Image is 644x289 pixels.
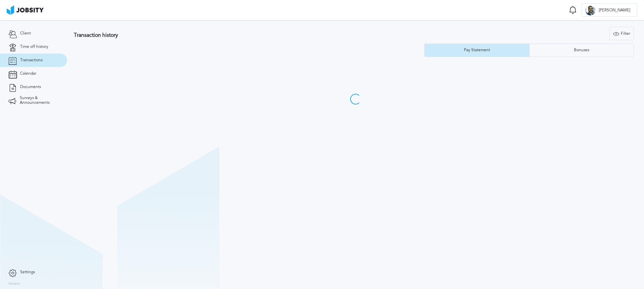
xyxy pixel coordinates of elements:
div: Bonuses [571,48,593,53]
span: Documents [20,85,41,89]
button: Filter [609,27,634,40]
button: Pay Statement [424,44,529,57]
button: Bonuses [529,44,634,57]
span: Settings [20,270,35,275]
div: Pay Statement [461,48,493,53]
label: Version: [8,282,21,286]
div: L [585,5,595,15]
button: L[PERSON_NAME] [582,3,637,17]
img: ab4bad089aa723f57921c736e9817d99.png [7,5,44,15]
span: Time off history [20,45,48,49]
span: Surveys & Announcements [20,96,59,105]
div: Filter [610,27,634,41]
span: [PERSON_NAME] [595,8,634,13]
h3: Transaction history [74,32,380,38]
span: Transactions [20,58,43,63]
span: Calendar [20,71,36,76]
span: Client [20,31,31,36]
